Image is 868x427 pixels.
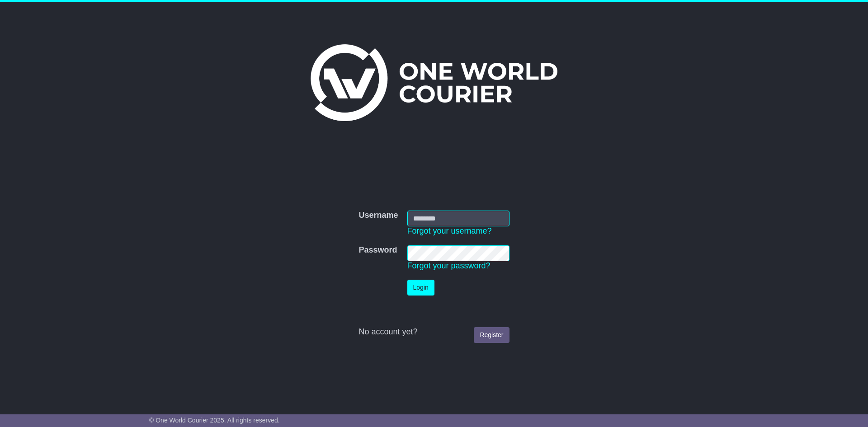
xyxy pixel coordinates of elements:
label: Username [359,211,398,221]
div: No account yet? [359,327,509,337]
button: Login [407,280,434,296]
a: Forgot your username? [407,226,492,235]
a: Register [474,327,509,343]
label: Password [359,245,397,255]
span: © One World Courier 2025. All rights reserved. [149,417,280,424]
a: Forgot your password? [407,261,491,270]
img: One World [311,44,557,121]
